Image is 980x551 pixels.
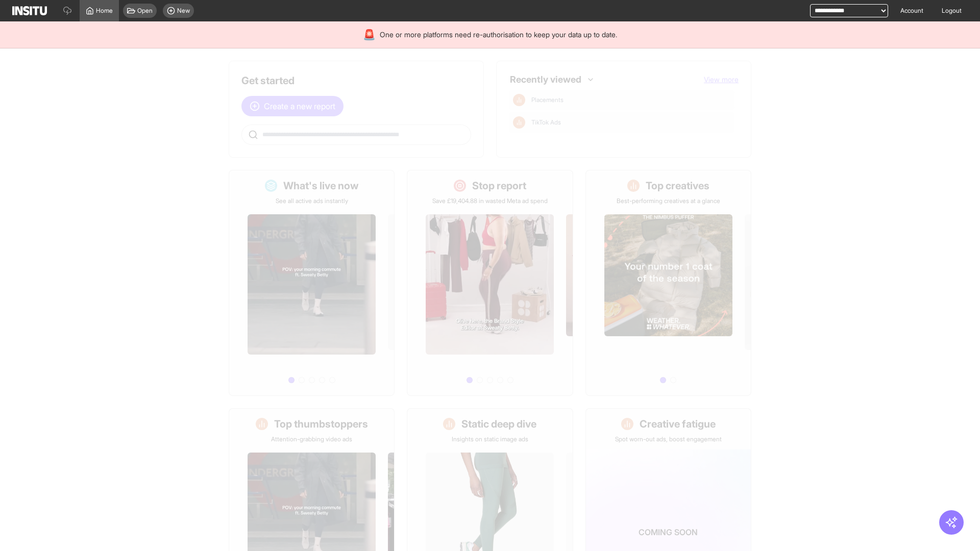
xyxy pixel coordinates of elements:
[12,6,47,15] img: Logo
[137,7,153,15] span: Open
[380,30,617,40] span: One or more platforms need re-authorisation to keep your data up to date.
[363,28,376,42] div: 🚨
[177,7,190,15] span: New
[96,7,113,15] span: Home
